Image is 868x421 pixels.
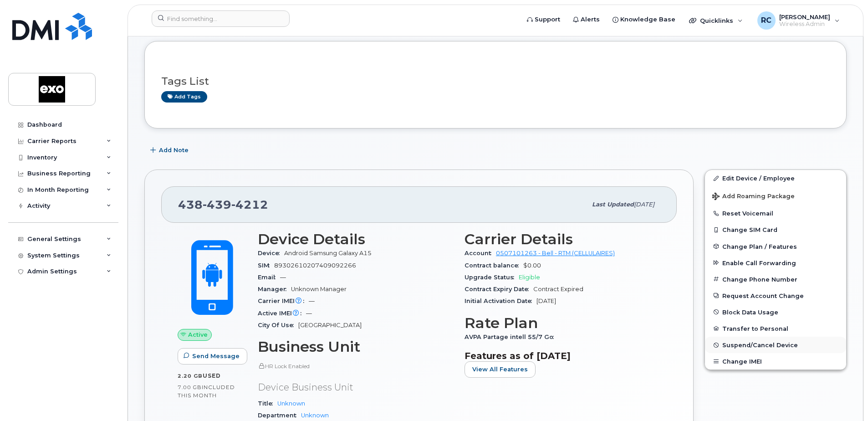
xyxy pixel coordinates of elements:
[705,221,846,238] button: Change SIM Card
[521,10,567,29] a: Support
[301,412,329,419] a: Unknown
[606,10,682,29] a: Knowledge Base
[178,348,247,365] button: Send Message
[722,259,796,266] span: Enable Call Forwarding
[705,170,846,186] a: Edit Device / Employee
[465,315,660,331] h3: Rate Plan
[258,339,454,355] h3: Business Unit
[523,262,541,269] span: $0.00
[519,274,540,281] span: Eligible
[152,10,290,27] input: Find something...
[705,337,846,353] button: Suspend/Cancel Device
[258,310,306,317] span: Active IMEI
[309,298,315,304] span: —
[705,353,846,370] button: Change IMEI
[291,286,347,293] span: Unknown Manager
[705,304,846,320] button: Block Data Usage
[178,198,268,211] span: 438
[761,15,771,26] span: RC
[634,201,654,208] span: [DATE]
[231,198,268,211] span: 4212
[465,350,660,361] h3: Features as of [DATE]
[203,372,221,379] span: used
[188,330,208,339] span: Active
[705,288,846,304] button: Request Account Change
[722,342,798,349] span: Suspend/Cancel Device
[178,384,202,390] span: 7.00 GB
[465,298,536,304] span: Initial Activation Date
[178,373,203,379] span: 2.20 GB
[258,322,298,329] span: City Of Use
[258,400,277,407] span: Title
[779,13,830,21] span: [PERSON_NAME]
[581,15,600,24] span: Alerts
[751,11,846,30] div: Richard Calcada
[258,286,291,293] span: Manager
[258,250,284,257] span: Device
[161,91,207,103] a: Add tags
[465,262,523,269] span: Contract balance
[258,262,274,269] span: SIM
[567,10,606,29] a: Alerts
[705,271,846,288] button: Change Phone Number
[536,298,556,304] span: [DATE]
[496,250,615,257] a: 0507101263 - Bell - RTM (CELLULAIRES)
[258,412,301,419] span: Department
[700,17,733,24] span: Quicklinks
[298,322,362,329] span: [GEOGRAPHIC_DATA]
[705,255,846,271] button: Enable Call Forwarding
[535,15,560,24] span: Support
[258,274,280,281] span: Email
[284,250,372,257] span: Android Samsung Galaxy A15
[277,400,305,407] a: Unknown
[203,198,231,211] span: 439
[465,334,558,340] span: AVPA Partage intell 55/7 Go
[705,186,846,205] button: Add Roaming Package
[465,250,496,257] span: Account
[274,262,356,269] span: 89302610207409092266
[620,15,675,24] span: Knowledge Base
[306,310,312,317] span: —
[705,320,846,337] button: Transfer to Personal
[465,361,536,378] button: View All Features
[144,142,196,159] button: Add Note
[712,193,795,201] span: Add Roaming Package
[722,243,797,250] span: Change Plan / Features
[465,274,519,281] span: Upgrade Status
[192,352,240,360] span: Send Message
[258,298,309,304] span: Carrier IMEI
[280,274,286,281] span: —
[592,201,634,208] span: Last updated
[161,76,830,87] h3: Tags List
[465,286,533,293] span: Contract Expiry Date
[683,11,749,30] div: Quicklinks
[472,365,528,374] span: View All Features
[705,238,846,255] button: Change Plan / Features
[705,205,846,221] button: Reset Voicemail
[258,381,454,394] p: Device Business Unit
[159,146,189,154] span: Add Note
[779,21,830,28] span: Wireless Admin
[258,231,454,247] h3: Device Details
[258,362,454,370] p: HR Lock Enabled
[465,231,660,247] h3: Carrier Details
[178,384,235,399] span: included this month
[533,286,583,293] span: Contract Expired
